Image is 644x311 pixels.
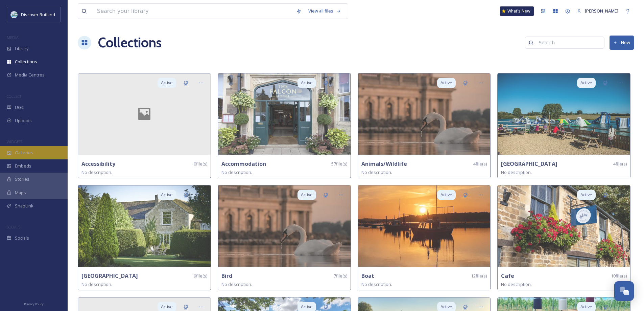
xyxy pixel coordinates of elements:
img: mmaerialphotography-17950610689962621.jpg [358,73,491,155]
a: Privacy Policy [24,299,44,308]
img: richard_in_rutland-17942650223117645.jpg [358,185,491,267]
span: Maps [15,190,26,196]
span: 12 file(s) [471,273,487,279]
span: Active [301,80,313,86]
span: Active [580,192,592,198]
strong: Accommodation [221,160,266,168]
span: Socials [15,235,29,241]
span: Active [580,304,592,310]
span: WIDGETS [7,139,22,144]
span: 9 file(s) [194,273,207,279]
img: DiscoverRutlandlog37F0B7.png [11,11,18,18]
span: SOCIALS [7,224,20,229]
span: No description. [221,281,252,287]
span: 4 file(s) [473,161,487,167]
span: SnapLink [15,203,33,209]
span: Collections [15,59,37,65]
span: Active [161,304,173,310]
a: View all files [305,4,344,18]
span: No description. [361,281,392,287]
span: Galleries [15,150,33,156]
strong: Accessibility [81,160,115,168]
span: No description. [361,169,392,175]
strong: Animals/Wildlife [361,160,407,168]
a: [PERSON_NAME] [574,4,622,18]
strong: Bird [221,272,232,280]
span: Active [301,304,313,310]
span: No description. [81,281,112,287]
span: Media Centres [15,72,45,78]
span: Embeds [15,163,31,169]
img: Aqua%2520Park%2520-%2520Rutland%2520Water%2520-%2520People%2520-%2520Family%2520-%2520CREDIT_%252... [498,73,630,155]
span: 4 file(s) [613,161,627,167]
span: Active [440,80,452,86]
span: Library [15,45,28,52]
span: 10 file(s) [611,273,627,279]
span: [PERSON_NAME] [585,8,618,14]
span: No description. [501,169,532,175]
span: MEDIA [7,35,19,40]
span: 57 file(s) [331,161,347,167]
span: Uploads [15,117,32,124]
span: COLLECT [7,94,21,99]
img: mmaerialphotography-17950610689962621.jpg [218,185,351,267]
span: 0 file(s) [194,161,207,167]
input: Search [535,36,601,49]
span: No description. [501,281,532,287]
strong: [GEOGRAPHIC_DATA] [81,272,138,280]
strong: [GEOGRAPHIC_DATA] [501,160,557,168]
span: Stories [15,176,29,182]
img: The%2520Falcon%2520Hotel%2520-%2520Front%2520-%2520Accommodation%2520%28DR%29%2520%281%29.jpg [218,73,351,155]
span: 7 file(s) [334,273,347,279]
span: Active [161,80,173,86]
span: Privacy Policy [24,302,44,306]
img: DSC02118%25201.jpg [78,185,211,267]
span: Active [440,304,452,310]
button: Open Chat [614,281,634,301]
a: What's New [500,6,534,16]
span: Active [580,80,592,86]
strong: Boat [361,272,374,280]
a: Collections [98,32,162,53]
span: UGC [15,104,24,111]
span: Active [440,192,452,198]
span: Discover Rutland [21,12,55,18]
span: Active [301,192,313,198]
span: Active [161,192,173,198]
span: No description. [221,169,252,175]
input: Search your library [94,4,293,19]
img: Hitchen%27s%2520Barn%2520-%2520Cafe%2520-%2520Exterior%2520-%2520CREDIT_%2520Rjphotographics%2520... [498,185,630,267]
strong: Cafe [501,272,514,280]
button: New [610,36,634,49]
span: No description. [81,169,112,175]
